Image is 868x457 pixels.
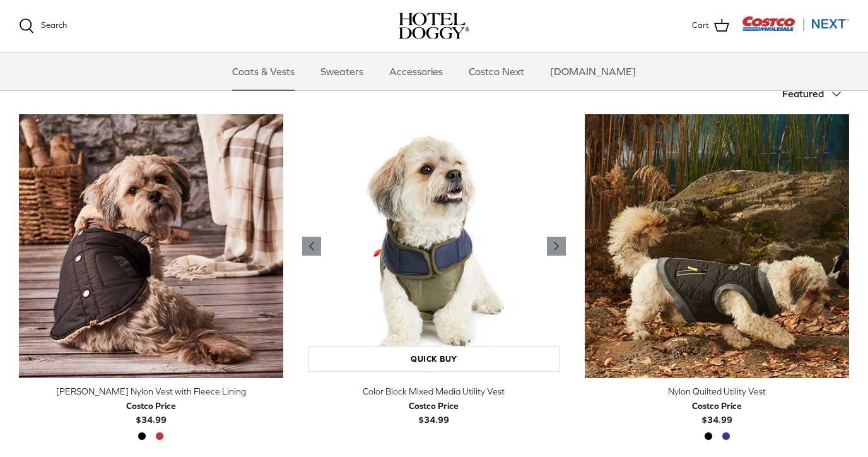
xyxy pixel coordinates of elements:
[302,114,566,379] a: Color Block Mixed Media Utility Vest
[308,346,560,372] a: Quick buy
[221,52,306,90] a: Coats & Vests
[409,399,459,425] b: $34.99
[742,24,849,33] a: Visit Costco Next
[547,237,566,256] a: Previous
[585,384,849,427] a: Nylon Quilted Utility Vest Costco Price$34.99
[409,399,459,413] div: Costco Price
[41,20,67,30] span: Search
[19,114,283,379] a: Melton Nylon Vest with Fleece Lining
[309,52,375,90] a: Sweaters
[782,88,824,99] span: Featured
[399,13,469,39] a: hoteldoggy.com hoteldoggycom
[302,237,321,256] a: Previous
[19,384,283,427] a: [PERSON_NAME] Nylon Vest with Fleece Lining Costco Price$34.99
[302,384,566,398] div: Color Block Mixed Media Utility Vest
[692,399,742,413] div: Costco Price
[692,19,709,32] span: Cart
[692,399,742,425] b: $34.99
[585,384,849,398] div: Nylon Quilted Utility Vest
[585,114,849,379] a: Nylon Quilted Utility Vest
[19,384,283,398] div: [PERSON_NAME] Nylon Vest with Fleece Lining
[302,384,566,427] a: Color Block Mixed Media Utility Vest Costco Price$34.99
[692,18,729,34] a: Cart
[742,16,849,32] img: Costco Next
[19,18,67,33] a: Search
[539,52,647,90] a: [DOMAIN_NAME]
[782,80,849,108] button: Featured
[378,52,454,90] a: Accessories
[399,13,469,39] img: hoteldoggycom
[126,399,176,413] div: Costco Price
[457,52,536,90] a: Costco Next
[126,399,176,425] b: $34.99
